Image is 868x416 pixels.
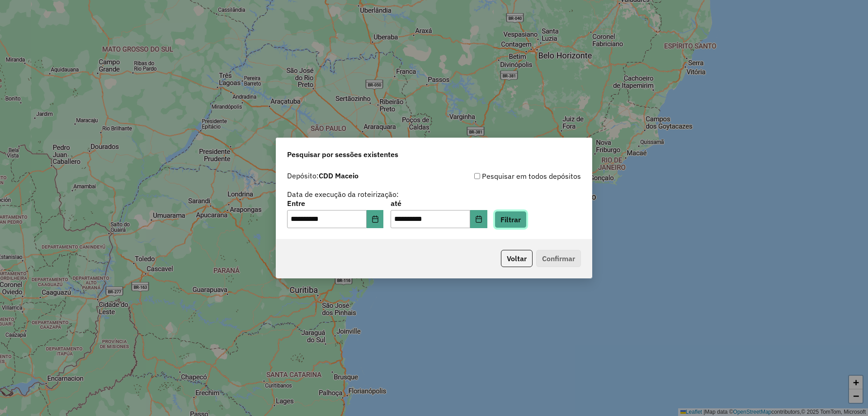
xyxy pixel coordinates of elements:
div: Pesquisar em todos depósitos [434,171,581,182]
button: Voltar [501,250,533,267]
button: Choose Date [470,210,487,228]
label: Entre [287,198,383,209]
button: Choose Date [367,210,384,228]
label: Depósito: [287,170,359,181]
span: Pesquisar por sessões existentes [287,149,398,160]
button: Filtrar [495,211,527,228]
label: Data de execução da roteirização: [287,189,399,200]
label: até [391,198,487,209]
strong: CDD Maceio [319,171,359,180]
